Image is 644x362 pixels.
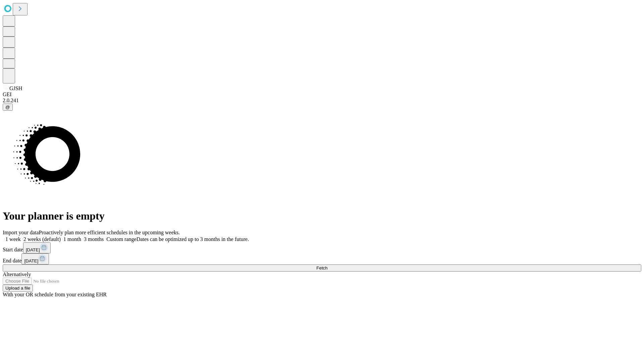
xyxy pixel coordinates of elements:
h1: Your planner is empty [3,210,641,222]
div: Start date [3,242,641,253]
span: Proactively plan more efficient schedules in the upcoming weeks. [39,230,180,235]
span: With your OR schedule from your existing EHR [3,292,107,297]
span: Alternatively [3,271,31,277]
button: [DATE] [21,253,49,264]
span: Dates can be optimized up to 3 months in the future. [137,236,249,242]
button: [DATE] [23,242,51,253]
span: 1 month [63,236,81,242]
span: 3 months [84,236,104,242]
div: 2.0.241 [3,98,641,104]
button: Upload a file [3,285,33,292]
span: [DATE] [26,247,40,252]
span: Import your data [3,230,39,235]
div: GEI [3,92,641,98]
span: Fetch [316,265,327,270]
span: Custom range [106,236,136,242]
span: @ [5,105,10,110]
span: 2 weeks (default) [23,236,61,242]
button: Fetch [3,264,641,271]
button: @ [3,104,13,111]
span: GJSH [9,85,22,91]
span: 1 week [5,236,21,242]
div: End date [3,253,641,264]
span: [DATE] [24,258,38,263]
